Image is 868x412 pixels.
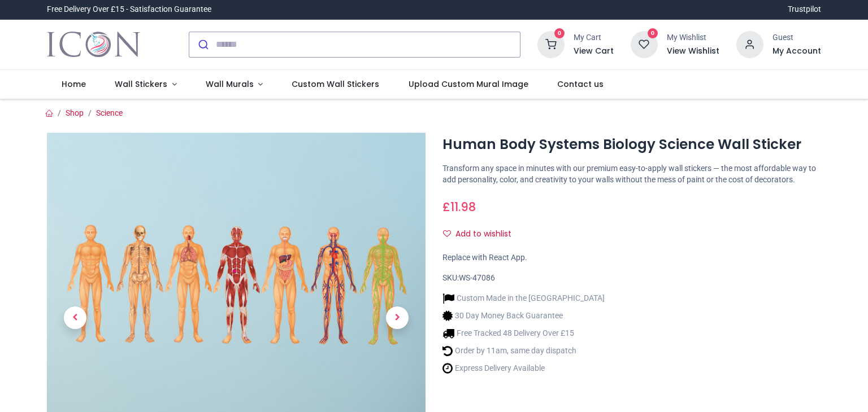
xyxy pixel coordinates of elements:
a: Wall Murals [191,70,277,99]
div: My Wishlist [667,32,719,43]
li: Free Tracked 48 Delivery Over £15 [442,327,605,339]
sup: 0 [554,28,565,39]
span: Wall Stickers [115,78,167,90]
i: Add to wishlist [443,230,451,238]
h1: Human Body Systems Biology Science Wall Sticker [442,135,821,154]
span: Home [62,78,86,90]
div: Guest [772,32,821,43]
a: Wall Stickers [100,70,191,99]
span: Wall Murals [206,78,254,90]
p: Transform any space in minutes with our premium easy-to-apply wall stickers — the most affordable... [442,163,821,185]
span: WS-47086 [459,273,495,282]
li: Express Delivery Available [442,362,605,374]
div: My Cart [574,32,614,43]
a: My Account [772,46,821,57]
span: Previous [64,306,86,329]
a: Trustpilot [788,4,821,15]
span: Next [386,306,409,329]
a: 0 [537,39,565,48]
span: £ [442,199,476,215]
span: Upload Custom Mural Image [409,78,528,90]
span: Contact us [557,78,604,90]
a: View Cart [574,46,614,57]
div: Replace with React App. [442,252,821,264]
li: 30 Day Money Back Guarantee [442,310,605,322]
a: Shop [66,108,84,117]
li: Custom Made in the [GEOGRAPHIC_DATA] [442,292,605,304]
a: Science [96,108,123,117]
span: Custom Wall Stickers [292,78,379,90]
button: Add to wishlistAdd to wishlist [442,225,521,244]
a: View Wishlist [667,46,719,57]
a: Logo of Icon Wall Stickers [47,29,140,60]
div: SKU: [442,273,821,284]
img: Icon Wall Stickers [47,29,140,60]
div: Free Delivery Over £15 - Satisfaction Guarantee [47,4,211,15]
span: 11.98 [450,199,476,215]
button: Submit [189,32,216,57]
li: Order by 11am, same day dispatch [442,345,605,357]
sup: 0 [648,28,658,39]
a: 0 [631,39,658,48]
